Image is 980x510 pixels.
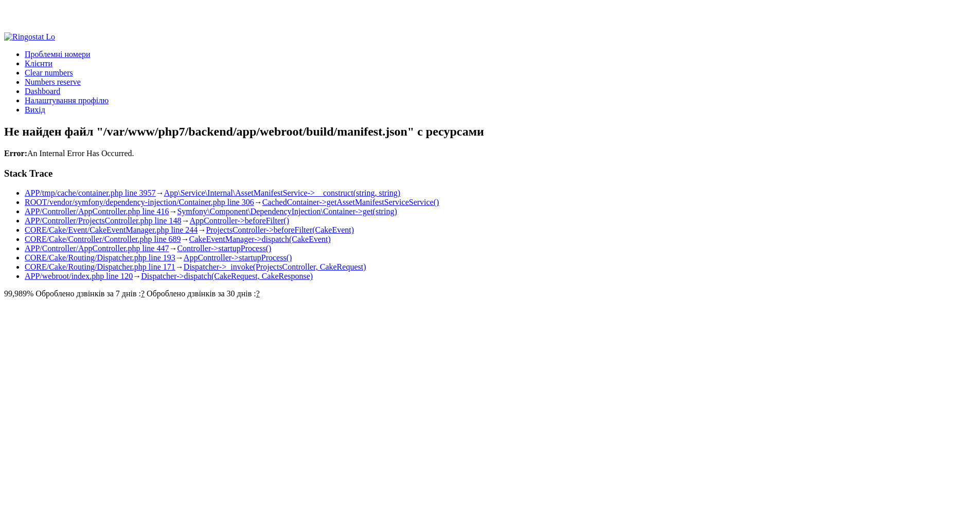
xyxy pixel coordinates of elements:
a: Controller->startupProcess() [177,244,271,253]
a: Symfony\Component\DependencyInjection\Container->get(string) [177,207,397,216]
a: CakeEventManager->dispatch(CakeEvent) [189,235,331,243]
a: CORE/Cake/Routing/Dispatcher.php line 193 [25,253,175,262]
h3: Stack Trace [4,168,976,179]
li: → [25,262,976,272]
span: 99,989% [4,289,33,298]
a: ProjectsController->beforeFilter(CakeEvent) [206,225,354,234]
a: AppController->startupProcess() [184,253,292,262]
img: Ringostat Lo [4,32,55,42]
strong: Error: [4,149,27,158]
li: → [25,225,976,235]
a: CORE/Cake/Routing/Dispatcher.php line 171 [25,262,175,271]
a: Вихід [25,105,45,114]
span: Оброблено дзвінків за 7 днів : [35,289,145,298]
a: APP/webroot/index.php line 120 [25,272,133,280]
a: Клієнти [25,59,52,68]
a: Numbers reserve [25,78,81,86]
a: Налаштування профілю [25,96,109,105]
a: App\Service\Internal\AssetManifestService->__construct(string, string) [164,188,401,197]
a: CORE/Cake/Controller/Controller.php line 689 [25,235,181,243]
a: APP/Controller/ProjectsController.php line 148 [25,216,181,225]
u: ? [256,289,260,298]
a: CachedContainer->getAssetManifestServiceService() [262,198,439,206]
a: APP/tmp/cache/container.php line 3957 [25,188,156,197]
a: Dispatcher->dispatch(CakeRequest, CakeResponse) [141,272,313,280]
li: → [25,188,976,198]
a: AppController->beforeFilter() [189,216,289,225]
p: An Internal Error Has Occurred. [4,149,976,158]
li: → [25,253,976,262]
h2: Не найден файл "/var/www/php7/backend/app/webroot/build/manifest.json" с ресурсами [4,125,976,139]
a: Проблемні номери [25,50,91,59]
a: ROOT/vendor/symfony/dependency-injection/Container.php line 306 [25,198,254,206]
li: → [25,216,976,225]
li: → [25,198,976,207]
u: ? [141,289,145,298]
span: Оброблено дзвінків за 30 днів : [147,289,260,298]
a: APP/Controller/AppController.php line 416 [25,207,169,216]
a: Dashboard [25,87,60,96]
a: Dispatcher->_invoke(ProjectsController, CakeRequest) [184,262,366,271]
li: → [25,272,976,281]
a: Clear numbers [25,68,73,77]
li: → [25,244,976,253]
a: APP/Controller/AppController.php line 447 [25,244,169,253]
a: CORE/Cake/Event/CakeEventManager.php line 244 [25,225,198,234]
li: → [25,235,976,244]
li: → [25,207,976,216]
